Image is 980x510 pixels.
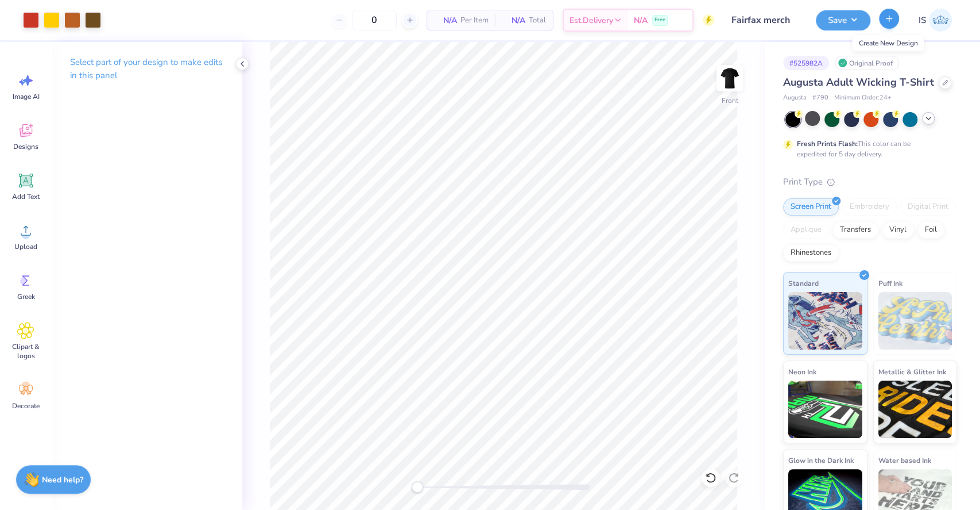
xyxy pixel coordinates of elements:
[654,16,665,24] span: Free
[70,56,224,82] p: Select part of your design to make edits in this panel
[788,381,862,438] img: Neon Ink
[502,14,525,26] span: N/A
[788,277,819,289] span: Standard
[783,244,839,262] div: Rhinestones
[13,142,38,151] span: Designs
[882,221,914,239] div: Vinyl
[783,75,934,89] span: Augusta Adult Wicking T-Shirt
[42,474,83,485] strong: Need help?
[17,292,35,301] span: Greek
[12,192,40,201] span: Add Text
[835,56,899,70] div: Original Proof
[929,9,952,32] img: Isaiah Swanson
[7,342,45,361] span: Clipart & logos
[919,14,926,27] span: IS
[878,277,902,289] span: Puff Ink
[570,14,613,26] span: Est. Delivery
[352,10,397,30] input: – –
[13,92,40,101] span: Image AI
[634,14,648,26] span: N/A
[460,14,489,26] span: Per Item
[412,481,423,493] div: Accessibility label
[812,93,828,103] span: # 790
[917,221,944,239] div: Foil
[718,67,741,90] img: Front
[723,9,807,32] input: Untitled Design
[783,93,807,103] span: Augusta
[783,198,839,216] div: Screen Print
[783,56,829,70] div: # 525982A
[878,381,952,438] img: Metallic & Glitter Ink
[878,454,931,466] span: Water based Ink
[834,93,892,103] span: Minimum Order: 24 +
[913,9,957,32] a: IS
[788,366,816,378] span: Neon Ink
[529,14,546,26] span: Total
[434,14,457,26] span: N/A
[14,242,37,251] span: Upload
[878,366,946,378] span: Metallic & Glitter Ink
[900,198,956,216] div: Digital Print
[816,10,870,30] button: Save
[832,221,878,239] div: Transfers
[878,292,952,350] img: Puff Ink
[783,175,957,189] div: Print Type
[788,292,862,350] img: Standard
[788,454,854,466] span: Glow in the Dark Ink
[842,198,897,216] div: Embroidery
[797,139,858,148] strong: Fresh Prints Flash:
[12,401,40,411] span: Decorate
[797,139,938,159] div: This color can be expedited for 5 day delivery.
[852,35,924,51] div: Create New Design
[783,221,829,239] div: Applique
[722,95,738,106] div: Front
